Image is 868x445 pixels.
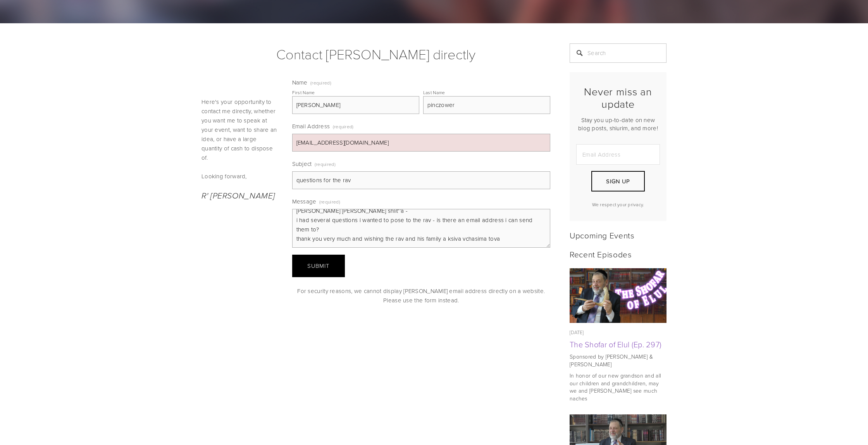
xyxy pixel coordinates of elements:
span: Submit [307,262,329,270]
button: Sign Up [591,171,645,191]
h1: Contact [PERSON_NAME] directly [201,43,550,64]
div: Last Name [423,89,445,96]
input: Search [570,43,666,63]
input: Email Address [576,144,660,165]
span: Message [292,197,317,205]
span: Subject [292,160,312,168]
h2: Recent Episodes [570,249,666,259]
img: The Shofar of Elul (Ep. 297) [570,268,667,323]
p: For security reasons, we cannot display [PERSON_NAME] email address directly on a website. Please... [292,286,551,305]
span: Email Address [292,122,330,130]
p: Stay you up-to-date on new blog posts, shiurim, and more! [576,116,660,132]
p: Sponsored by [PERSON_NAME] & [PERSON_NAME] [570,353,666,368]
textarea: [PERSON_NAME] [PERSON_NAME] shlit''a - i had several questions i wanted to pose to the rav - is t... [292,209,551,248]
span: (required) [333,121,354,132]
p: We respect your privacy. [576,201,660,208]
p: Looking forward, [201,172,279,181]
span: Sign Up [606,177,630,185]
a: The Shofar of Elul (Ep. 297) [570,339,661,350]
button: SubmitSubmit [292,255,345,277]
p: Here's your opportunity to contact me directly, whether you want me to speak at your event, want ... [201,97,279,162]
span: (required) [310,81,331,85]
div: First Name [292,89,315,96]
p: In honor of our new grandson and all our children and grandchildren, may we and [PERSON_NAME] see... [570,372,666,402]
em: R' [PERSON_NAME] [201,191,275,201]
h2: Never miss an update [576,85,660,110]
span: (required) [315,159,336,170]
span: (required) [319,196,340,207]
h2: Upcoming Events [570,230,666,240]
span: Name [292,78,308,86]
time: [DATE] [570,329,584,336]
